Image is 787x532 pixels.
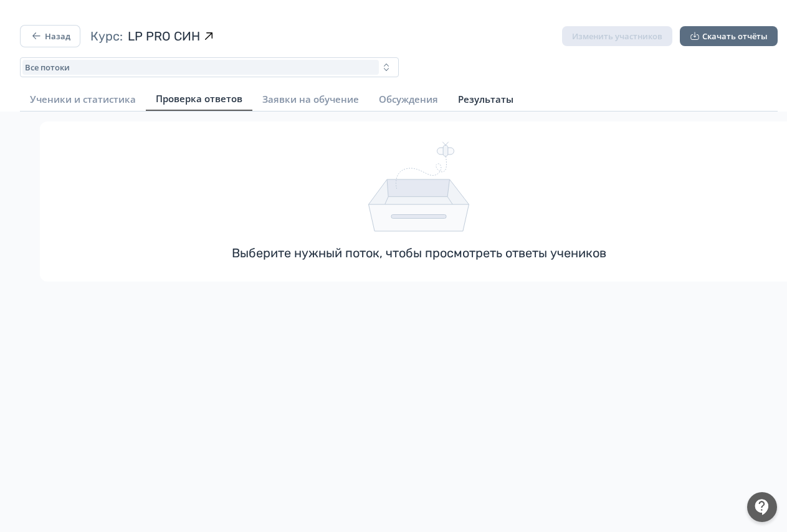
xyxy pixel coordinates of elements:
[25,62,70,72] span: Все потоки
[458,93,513,105] span: Результаты
[156,92,242,105] span: Проверка ответов
[680,26,778,46] button: Скачать отчёты
[562,26,672,46] button: Изменить участников
[128,27,200,45] span: LP PRO СИН
[232,244,606,262] span: Выберите нужный поток, чтобы просмотреть ответы учеников
[30,93,136,105] span: Ученики и статистика
[379,93,438,105] span: Обсуждения
[262,93,359,105] span: Заявки на обучение
[20,25,80,47] button: Назад
[90,27,123,45] span: Курс:
[20,57,399,77] button: Все потоки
